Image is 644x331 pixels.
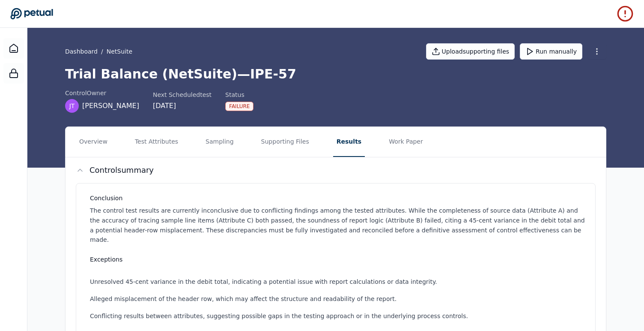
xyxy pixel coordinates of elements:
h1: Trial Balance (NetSuite) — IPE-57 [65,66,606,82]
span: JT [69,102,75,110]
div: Status [225,90,253,99]
span: [PERSON_NAME] [82,101,139,111]
button: Supporting Files [258,127,313,157]
li: Conflicting results between attributes, suggesting possible gaps in the testing approach or in th... [90,312,585,320]
a: Dashboard [3,38,24,59]
div: [DATE] [153,101,212,111]
button: Run manually [520,43,582,60]
h3: Conclusion [90,194,585,202]
div: control Owner [65,89,139,97]
button: NetSuite [107,47,132,56]
button: Test Attributes [131,127,182,157]
p: The control test results are currently inconclusive due to conflicting findings among the tested ... [90,206,585,245]
div: Next Scheduled test [153,90,212,99]
h3: Exceptions [90,255,585,264]
div: / [65,47,132,56]
a: Dashboard [65,47,98,56]
div: Failure [225,102,253,111]
nav: Tabs [66,127,606,157]
button: Uploadsupporting files [426,43,515,60]
button: Overview [76,127,111,157]
a: SOC [3,63,24,84]
button: Controlsummary [66,157,606,183]
button: Work Paper [385,127,426,157]
button: Results [333,127,365,157]
button: Sampling [202,127,237,157]
h2: Control summary [89,164,154,176]
li: Alleged misplacement of the header row, which may affect the structure and readability of the rep... [90,295,585,303]
li: Unresolved 45-cent variance in the debit total, indicating a potential issue with report calculat... [90,277,585,286]
a: Go to Dashboard [10,8,53,20]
